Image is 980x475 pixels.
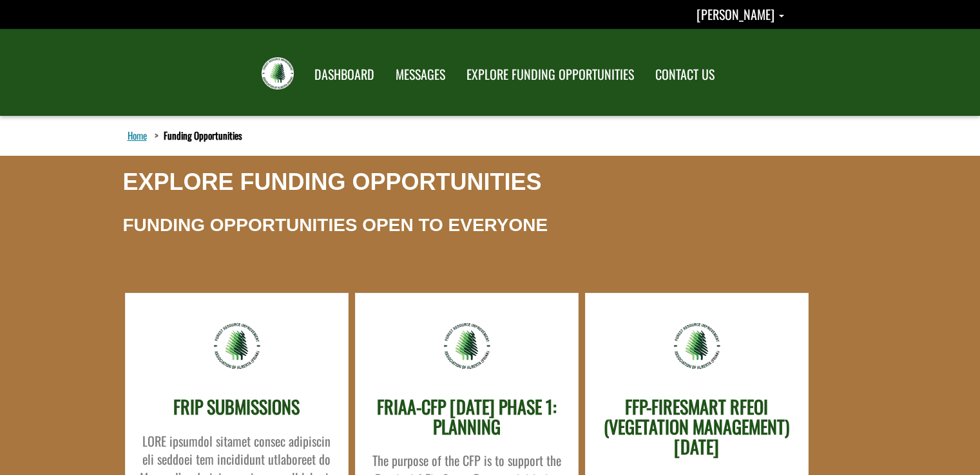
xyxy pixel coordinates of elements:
a: Home [125,127,149,144]
a: EXPLORE FUNDING OPPORTUNITIES [457,59,644,91]
h1: EXPLORE FUNDING OPPORTUNITIES [123,169,542,195]
h3: FRIP SUBMISSIONS [173,397,300,417]
img: friaa-logo.png [213,322,261,370]
nav: Main Navigation [303,55,724,91]
a: DASHBOARD [305,59,384,91]
h3: FFP-FIRESMART RFEOI (VEGETATION MANAGEMENT) [DATE] [599,397,795,456]
li: Funding Opportunities [151,129,242,142]
h2: FUNDING OPPORTUNITIES OPEN TO EVERYONE [123,216,548,236]
img: FRIAA Submissions Portal [262,57,294,89]
a: Dawn Mabbott [697,5,784,24]
span: [PERSON_NAME] [697,5,774,24]
a: CONTACT US [646,59,724,91]
h3: FRIAA-CFP [DATE] PHASE 1: PLANNING [369,397,565,437]
img: friaa-logo.png [443,322,491,370]
a: MESSAGES [386,59,455,91]
img: friaa-logo.png [673,322,721,370]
